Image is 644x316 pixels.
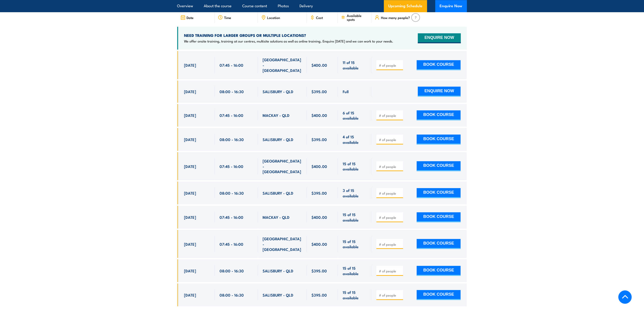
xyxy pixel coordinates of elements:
[343,134,366,145] span: 4 of 15 available
[379,137,402,142] input: # of people
[184,62,196,68] span: [DATE]
[379,63,402,68] input: # of people
[347,14,368,21] span: Available spots
[263,137,294,142] span: SALISBURY - QLD
[417,212,461,222] button: BOOK COURSE
[220,190,244,196] span: 08:00 - 16:30
[220,268,244,273] span: 08:00 - 16:30
[343,89,349,94] span: Full
[220,62,244,68] span: 07:45 - 16:00
[343,290,366,300] span: 15 of 15 available
[379,269,402,273] input: # of people
[343,110,366,121] span: 6 of 15 available
[379,293,402,297] input: # of people
[263,89,294,94] span: SALISBURY - QLD
[184,215,196,220] span: [DATE]
[184,190,196,196] span: [DATE]
[417,266,461,276] button: BOOK COURSE
[263,236,302,252] span: [GEOGRAPHIC_DATA] - [GEOGRAPHIC_DATA]
[184,89,196,94] span: [DATE]
[343,188,366,198] span: 3 of 15 available
[379,215,402,220] input: # of people
[417,239,461,249] button: BOOK COURSE
[263,215,290,220] span: MACKAY - QLD
[417,60,461,70] button: BOOK COURSE
[267,16,280,19] span: Location
[418,87,461,97] button: ENQUIRE NOW
[381,16,410,19] span: How many people?
[312,62,327,68] span: $400.00
[418,33,461,43] button: ENQUIRE NOW
[184,113,196,118] span: [DATE]
[263,190,294,196] span: SALISBURY - QLD
[417,161,461,171] button: BOOK COURSE
[379,113,402,118] input: # of people
[343,212,366,222] span: 15 of 15 available
[379,191,402,196] input: # of people
[220,137,244,142] span: 08:00 - 16:30
[184,164,196,169] span: [DATE]
[379,242,402,247] input: # of people
[220,113,244,118] span: 07:45 - 16:00
[343,265,366,276] span: 15 of 15 available
[343,60,366,70] span: 11 of 15 available
[263,57,302,73] span: [GEOGRAPHIC_DATA] - [GEOGRAPHIC_DATA]
[312,190,327,196] span: $395.00
[343,239,366,249] span: 15 of 15 available
[184,33,393,38] h4: NEED TRAINING FOR LARGER GROUPS OR MULTIPLE LOCATIONS?
[379,164,402,169] input: # of people
[184,39,393,43] p: We offer onsite training, training at our centres, multisite solutions as well as online training...
[224,16,231,19] span: Time
[417,134,461,144] button: BOOK COURSE
[312,215,327,220] span: $400.00
[263,158,302,174] span: [GEOGRAPHIC_DATA] - [GEOGRAPHIC_DATA]
[220,215,244,220] span: 07:45 - 16:00
[316,16,323,19] span: Cost
[312,164,327,169] span: $400.00
[312,89,327,94] span: $395.00
[312,292,327,297] span: $395.00
[312,113,327,118] span: $400.00
[417,188,461,198] button: BOOK COURSE
[187,16,194,19] span: Date
[312,241,327,247] span: $400.00
[184,137,196,142] span: [DATE]
[263,292,294,297] span: SALISBURY - QLD
[184,292,196,297] span: [DATE]
[220,292,244,297] span: 08:00 - 16:30
[184,268,196,273] span: [DATE]
[312,268,327,273] span: $395.00
[417,110,461,120] button: BOOK COURSE
[263,268,294,273] span: SALISBURY - QLD
[220,241,244,247] span: 07:45 - 16:00
[417,290,461,300] button: BOOK COURSE
[312,137,327,142] span: $395.00
[184,241,196,247] span: [DATE]
[220,89,244,94] span: 08:00 - 16:30
[343,161,366,172] span: 15 of 15 available
[263,113,290,118] span: MACKAY - QLD
[220,164,244,169] span: 07:45 - 16:00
